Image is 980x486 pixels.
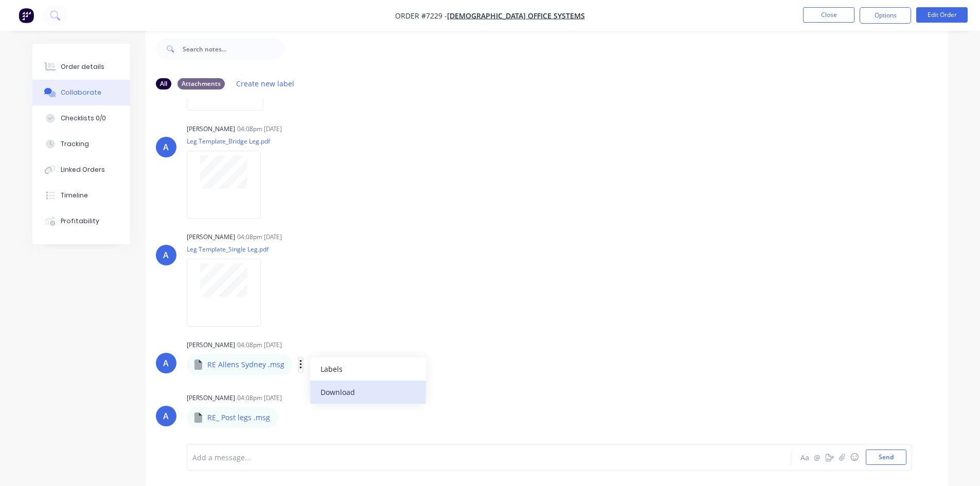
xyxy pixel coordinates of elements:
[848,451,861,463] button: ☺
[395,11,447,21] span: Order #7229 -
[799,451,811,463] button: Aa
[187,245,271,254] p: Leg Template_Single Leg.pdf
[61,217,99,226] div: Profitability
[187,393,235,403] div: [PERSON_NAME]
[187,124,235,134] div: [PERSON_NAME]
[163,141,169,153] div: A
[310,357,426,381] button: Labels
[61,139,89,149] div: Tracking
[163,410,169,422] div: A
[61,88,101,97] div: Collaborate
[32,131,130,157] button: Tracking
[866,449,906,465] button: Send
[61,191,88,200] div: Timeline
[447,11,585,21] a: [DEMOGRAPHIC_DATA] Office Systems
[163,249,169,261] div: A
[811,451,824,463] button: @
[237,232,282,242] div: 04:08pm [DATE]
[32,54,130,80] button: Order details
[32,80,130,105] button: Collaborate
[237,393,282,403] div: 04:08pm [DATE]
[183,39,284,59] input: Search notes...
[61,62,104,71] div: Order details
[32,208,130,234] button: Profitability
[61,165,105,174] div: Linked Orders
[163,357,169,369] div: A
[187,137,271,146] p: Leg Template_Bridge Leg.pdf
[860,7,911,24] button: Options
[32,183,130,208] button: Timeline
[187,340,235,350] div: [PERSON_NAME]
[32,157,130,183] button: Linked Orders
[207,412,270,423] p: RE_ Post legs .msg
[231,77,300,91] button: Create new label
[61,114,106,123] div: Checklists 0/0
[237,340,282,350] div: 04:08pm [DATE]
[803,7,854,23] button: Close
[32,105,130,131] button: Checklists 0/0
[177,78,225,89] div: Attachments
[237,124,282,134] div: 04:08pm [DATE]
[156,78,171,89] div: All
[207,359,284,370] p: RE Allens Sydney .msg
[187,232,235,242] div: [PERSON_NAME]
[916,7,968,23] button: Edit Order
[19,8,34,23] img: Factory
[310,381,426,404] button: Download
